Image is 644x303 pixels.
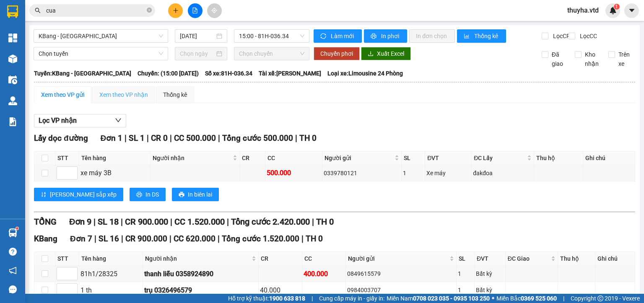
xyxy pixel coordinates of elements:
[69,217,91,227] span: Đơn 9
[79,252,143,266] th: Tên hàng
[371,33,378,40] span: printer
[180,31,214,41] input: 11/08/2025
[301,234,304,243] span: |
[125,217,168,227] span: CR 900.000
[614,4,620,10] sup: 1
[320,33,327,40] span: sync
[147,133,149,143] span: |
[16,227,18,230] sup: 1
[302,252,346,266] th: CC
[576,31,598,41] span: Lọc CC
[168,3,183,18] button: plus
[46,6,145,15] input: Tìm tên, số ĐT hoặc mã đơn
[173,8,179,13] span: plus
[9,248,17,256] span: question-circle
[136,192,142,198] span: printer
[9,267,17,275] span: notification
[464,33,471,40] span: bar-chart
[145,190,159,199] span: In DS
[8,96,17,105] img: warehouse-icon
[239,47,305,60] span: Chọn chuyến
[80,285,141,295] div: 1 th
[457,29,506,43] button: bar-chartThống kê
[70,174,75,179] span: down
[314,47,360,60] button: Chuyển phơi
[492,297,494,300] span: ⚪️
[34,70,131,77] b: Tuyến: KBang - [GEOGRAPHIC_DATA]
[8,34,17,42] img: dashboard-icon
[628,7,636,14] span: caret-down
[316,217,334,227] span: TH 0
[34,217,57,227] span: TỔNG
[299,133,317,143] span: TH 0
[624,3,639,18] button: caret-down
[130,188,166,201] button: printerIn DS
[218,234,220,243] span: |
[68,173,77,179] span: Decrease Value
[170,133,172,143] span: |
[368,51,374,57] span: download
[68,284,77,290] span: Increase Value
[41,192,47,198] span: sort-ascending
[169,234,171,243] span: |
[70,291,75,296] span: down
[179,192,184,198] span: printer
[174,217,225,227] span: CC 1.520.000
[476,285,504,295] div: Bất kỳ
[79,151,151,165] th: Tên hàng
[361,47,411,60] button: downloadXuất Excel
[222,133,293,143] span: Tổng cước 500.000
[55,151,79,165] th: STT
[115,117,122,124] span: down
[222,234,299,243] span: Tổng cước 1.520.000
[347,285,455,295] div: 0984003707
[269,295,305,302] strong: 1900 633 818
[231,217,310,227] span: Tổng cước 2.420.000
[170,217,172,227] span: |
[473,168,532,178] div: đakđoa
[211,8,217,13] span: aim
[101,133,123,143] span: Đơn 1
[125,133,127,143] span: |
[129,133,145,143] span: SL 1
[68,167,77,173] span: Increase Value
[306,234,323,243] span: TH 0
[125,234,167,243] span: CR 900.000
[259,69,321,78] span: Tài xế: [PERSON_NAME]
[228,294,305,303] span: Hỗ trợ kỹ thuật:
[295,133,297,143] span: |
[364,29,407,43] button: printerIn phơi
[80,168,149,178] div: xe máy 3B
[172,188,219,201] button: printerIn biên lai
[70,285,75,290] span: up
[457,252,475,266] th: SL
[402,151,426,165] th: SL
[39,30,163,42] span: KBang - Sài Gòn
[41,90,84,99] div: Xem theo VP gửi
[93,217,96,227] span: |
[207,3,222,18] button: aim
[144,269,257,279] div: thanh liễu 0358924890
[615,50,636,68] span: Trên xe
[70,234,92,243] span: Đơn 7
[55,252,79,266] th: STT
[534,151,583,165] th: Thu hộ
[521,295,557,302] strong: 0369 525 060
[174,133,216,143] span: CC 500.000
[8,117,17,126] img: solution-icon
[319,294,384,303] span: Cung cấp máy in - giấy in:
[474,31,499,41] span: Thống kê
[39,115,77,126] span: Lọc VP nhận
[8,54,17,63] img: warehouse-icon
[138,69,199,78] span: Chuyến: (15:00 [DATE])
[192,8,198,13] span: file-add
[474,153,525,163] span: ĐC Lấy
[7,5,18,18] img: logo-vxr
[70,168,75,173] span: up
[144,285,257,295] div: trụ 0326496579
[239,30,305,42] span: 15:00 - 81H-036.34
[615,4,618,10] span: 1
[68,267,77,274] span: Increase Value
[99,234,119,243] span: SL 16
[387,294,490,303] span: Miền Nam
